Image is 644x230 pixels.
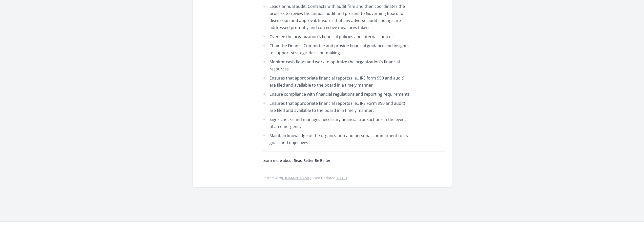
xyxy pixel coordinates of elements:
a: Learn more about Read Better Be Better [262,158,330,163]
a: [DOMAIN_NAME] [282,175,311,180]
li: Ensures that appropriate financial reports (i.e., IRS Form 990 and audit) are filed and available... [262,100,410,114]
li: Leads annual audit: Contracts with audit firm and then coordinates the process to review the annu... [262,3,410,31]
li: Oversee the organization's financial policies and internal controls [262,33,410,40]
li: Chair the Finance Committee and provide financial guidance and insights to support strategic deci... [262,42,410,56]
li: Monitor cash flows and work to optimize the organization's financial resources [262,58,410,72]
li: Signs checks and manages necessary financial transactions in the event of an emergency. [262,116,410,130]
li: Maintain knowledge of the organization and personal commitment to its goals and objectives [262,132,410,146]
li: Ensures that appropriate financial reports (i.e., IRS form 990 and audit) are filed and available... [262,74,410,89]
li: Ensure compliance with financial regulations and reporting requirements [262,91,410,98]
p: Posted with . Last updated . [262,176,446,180]
abbr: Thu, Jun 19, 2025 1:43 AM [336,175,347,180]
